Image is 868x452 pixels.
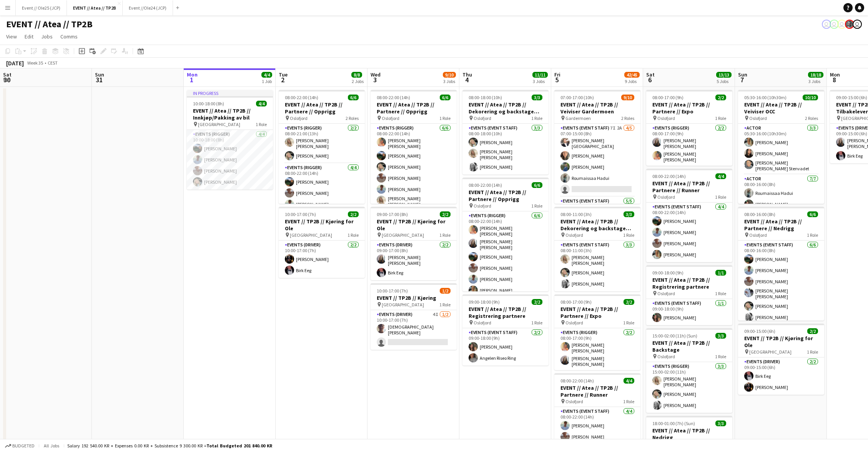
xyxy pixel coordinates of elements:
span: Oslofjord [657,291,675,296]
span: 11/11 [532,72,548,78]
app-card-role: Events (Rigger)2/208:00-17:00 (9h)[PERSON_NAME] [PERSON_NAME][PERSON_NAME] [PERSON_NAME] [554,328,640,370]
span: 10/10 [803,95,818,100]
span: 4/4 [624,378,634,384]
h3: EVENT // Atea // TP2B // Partnere // Expo [554,306,640,319]
span: 7 [737,75,747,84]
app-job-card: 08:00-22:00 (14h)6/6EVENT // Atea // TP2B // Partnere // Opprigg Oslofjord1 RoleEvents (Rigger)6/... [462,178,549,291]
span: Week 35 [25,60,45,66]
app-card-role: Events (Event Staff)5/5 [554,197,640,270]
span: 1 Role [531,320,542,326]
app-job-card: 08:00-16:00 (8h)6/6EVENT // Atea // TP2B // Partnere // Nedrigg Oslofjord1 RoleEvents (Event Staf... [738,207,824,321]
app-card-role: Events (Event Staff)2/209:00-18:00 (9h)[PERSON_NAME]Angelen Riseo Ring [462,328,549,366]
span: Gardermoen [565,115,591,121]
app-card-role: Events (Rigger)3/315:00-02:00 (11h)[PERSON_NAME] [PERSON_NAME][PERSON_NAME][PERSON_NAME] [646,362,732,413]
app-card-role: Events (Event Staff)3/308:00-18:00 (10h)[PERSON_NAME][PERSON_NAME] [PERSON_NAME][PERSON_NAME] [462,124,549,174]
app-job-card: 08:00-17:00 (9h)2/2EVENT // Atea // TP2B // Partnere // Expo Oslofjord1 RoleEvents (Rigger)2/208:... [554,294,640,370]
span: Oslofjord [474,320,491,326]
span: 1 Role [715,354,726,359]
app-job-card: 08:00-22:00 (14h)6/6EVENT // Atea // TP2B // Partnere // Opprigg Oslofjord1 RoleEvents (Rigger)6/... [371,90,457,204]
app-card-role: Events (Rigger)4/408:00-22:00 (14h)[PERSON_NAME][PERSON_NAME][PERSON_NAME] [279,163,365,225]
h3: EVENT // Atea // TP2B // Innkjøp/Pakking av bil [187,107,273,121]
span: 6/6 [532,182,542,188]
span: Mon [187,71,198,78]
span: Comms [60,33,78,40]
span: 3/3 [715,420,726,426]
div: 08:00-22:00 (14h)6/6EVENT // Atea // TP2B // Partnere // Opprigg Oslofjord2 RolesEvents (Rigger)2... [279,90,365,204]
app-card-role: Events (Rigger)2/208:00-17:00 (9h)[PERSON_NAME] [PERSON_NAME][PERSON_NAME] [PERSON_NAME] [646,124,732,166]
app-card-role: Events (Driver)4I1/210:00-17:00 (7h)[DEMOGRAPHIC_DATA][PERSON_NAME] [371,310,457,350]
app-card-role: Events (Rigger)6/608:00-22:00 (14h)[PERSON_NAME] [PERSON_NAME][PERSON_NAME] [PERSON_NAME][PERSON_... [462,211,549,298]
div: 10:00-17:00 (7h)1/2EVENT // TP2B // Kjøring [GEOGRAPHIC_DATA]1 RoleEvents (Driver)4I1/210:00-17:0... [371,283,457,350]
span: 1 Role [439,115,451,121]
span: 1 Role [807,349,818,355]
h3: EVENT // Atea // TP2B // Nedrigg [646,427,732,441]
span: Sun [95,71,104,78]
app-card-role: Events (Rigger)4/410:00-18:00 (8h)[PERSON_NAME][PERSON_NAME][PERSON_NAME][PERSON_NAME] [187,130,273,189]
span: 2 Roles [621,115,634,121]
span: Oslofjord [382,115,399,121]
span: 4/4 [256,101,267,106]
app-job-card: 08:00-22:00 (14h)4/4EVENT // Atea // TP2B // Partnere // Runner Oslofjord1 RoleEvents (Event Staf... [646,169,732,262]
div: 09:00-18:00 (9h)1/1EVENT // Atea // TP2B // Registrering partnere Oslofjord1 RoleEvents (Event St... [646,265,732,325]
h3: EVENT // Atea // TP2B // Dekorering og backstage oppsett [554,218,640,232]
button: Event //Ole24 (JCP) [123,0,173,15]
div: 2 Jobs [352,78,364,84]
h3: EVENT // Atea // TP2B // Partnere // Opprigg [462,189,549,203]
span: 30 [2,75,12,84]
h3: EVENT // Atea // TP2B // Veiviser OCC [738,101,824,115]
span: 4/4 [715,173,726,179]
span: 3/3 [715,333,726,339]
div: 10:00-17:00 (7h)2/2EVENT // TP2B // Kjøring for Ole [GEOGRAPHIC_DATA]1 RoleEvents (Driver)2/210:0... [279,207,365,278]
span: 2/2 [440,211,451,217]
span: Sat [646,71,655,78]
span: 18/18 [808,72,823,78]
div: [DATE] [6,59,24,67]
app-card-role: Events (Rigger)2/208:00-21:00 (13h)[PERSON_NAME] [PERSON_NAME][PERSON_NAME] [279,124,365,163]
span: 08:00-17:00 (9h) [560,299,592,305]
div: 09:00-15:00 (6h)2/2EVENT // TP2B // Kjøring for Ole [GEOGRAPHIC_DATA]1 RoleEvents (Driver)2/209:0... [738,324,824,395]
span: 10:00-18:00 (8h) [193,101,224,106]
span: 05:30-16:00 (10h30m) [744,95,787,100]
span: 2 [278,75,288,84]
h3: EVENT // Atea // TP2B // Partnere // Runner [554,384,640,398]
span: [GEOGRAPHIC_DATA] [749,349,792,355]
app-card-role: Events (Event Staff)6/608:00-16:00 (8h)[PERSON_NAME][PERSON_NAME][PERSON_NAME][PERSON_NAME] [PERS... [738,241,824,325]
span: Oslofjord [657,354,675,359]
span: 13/13 [716,72,732,78]
span: 1/2 [440,288,451,294]
span: All jobs [42,443,61,449]
h3: EVENT // TP2B // Kjøring for Ole [371,218,457,232]
span: Oslofjord [565,320,583,326]
span: 3 [369,75,381,84]
span: 08:00-17:00 (9h) [652,95,683,100]
app-user-avatar: Jenny Marie Ragnhild Andersen [837,20,846,29]
span: Oslofjord [749,115,767,121]
span: 09:00-18:00 (9h) [469,299,500,305]
span: 2/2 [807,328,818,334]
span: Oslofjord [657,194,675,200]
div: CEST [48,60,58,66]
app-job-card: 07:00-17:00 (10h)9/10EVENT // Atea // TP2B // Veiviser Gardermoen Gardermoen2 RolesEvents (Event ... [554,90,640,204]
app-card-role: Events (Rigger)6/608:00-22:00 (14h)[PERSON_NAME] [PERSON_NAME][PERSON_NAME][PERSON_NAME][PERSON_N... [371,124,457,210]
h3: EVENT // TP2B // Kjøring for Ole [279,218,365,232]
app-job-card: 08:00-11:00 (3h)3/3EVENT // Atea // TP2B // Dekorering og backstage oppsett Oslofjord1 RoleEvents... [554,207,640,291]
span: [GEOGRAPHIC_DATA] [382,232,424,238]
span: Oslofjord [474,203,491,209]
span: 2 Roles [805,115,818,121]
span: [GEOGRAPHIC_DATA] [198,121,240,127]
h3: EVENT // Atea // TP2B // Veiviser Gardermoen [554,101,640,115]
span: 1 Role [439,302,451,307]
span: Tue [279,71,288,78]
span: 07:00-17:00 (10h) [560,95,594,100]
span: 9/10 [621,95,634,100]
span: 08:00-22:00 (14h) [377,95,410,100]
span: 09:00-18:00 (9h) [652,270,683,276]
div: 15:00-02:00 (11h) (Sun)3/3EVENT // Atea // TP2B // Backstage Oslofjord1 RoleEvents (Rigger)3/315:... [646,328,732,413]
span: Sat [3,71,12,78]
app-job-card: 09:00-18:00 (9h)2/2EVENT // Atea // TP2B // Registrering partnere Oslofjord1 RoleEvents (Event St... [462,294,549,366]
span: 8/8 [351,72,362,78]
span: 9/10 [443,72,456,78]
app-job-card: 08:00-18:00 (10h)3/3EVENT // Atea // TP2B // Dekorering og backstage oppsett Oslofjord1 RoleEvent... [462,90,549,174]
